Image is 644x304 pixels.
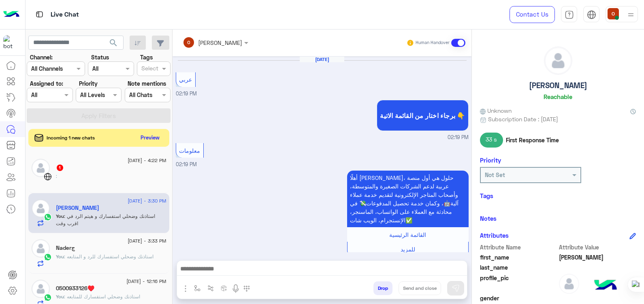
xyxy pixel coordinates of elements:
button: Send and close [399,281,441,295]
span: 02:19 PM [448,134,469,141]
span: برجاء اختار من القائمة الاتية 👇 [380,112,465,119]
h5: [PERSON_NAME] [529,81,587,90]
h6: Priority [480,156,501,164]
button: Preview [137,132,163,144]
label: Channel: [30,53,53,61]
img: userImage [608,8,619,19]
span: 02:19 PM [176,91,197,97]
button: select flow [191,281,204,295]
span: Subscription Date : [DATE] [488,115,558,123]
img: tab [587,10,596,19]
button: Trigger scenario [204,281,218,295]
img: defaultAdmin.png [32,159,50,177]
h6: Attributes [480,232,509,239]
h6: Tags [480,192,636,199]
span: [DATE] - 3:33 PM [128,237,166,245]
label: Assigned to: [30,79,63,88]
small: Human Handover [416,40,450,46]
span: Unknown [480,106,512,115]
img: send message [452,284,460,292]
img: send voice note [231,284,241,293]
img: WebChat [44,173,52,181]
p: Live Chat [51,9,79,20]
h6: Notes [480,215,497,222]
h5: محمد [56,205,99,211]
span: [DATE] - 3:30 PM [128,197,166,205]
img: hulul-logo.png [591,272,620,300]
button: create order [218,281,231,295]
span: search [109,38,118,48]
span: gender [480,294,557,302]
span: You [56,293,64,300]
img: select flow [194,285,200,291]
span: [DATE] - 4:22 PM [128,157,166,164]
a: tab [561,6,577,23]
label: Status [91,53,109,61]
img: WhatsApp [44,253,52,261]
img: defaultAdmin.png [559,274,579,294]
span: first_name [480,253,557,262]
button: search [104,36,124,53]
span: استاذنك وضحلي استفسارك للمتابعه [64,293,140,300]
img: create order [221,285,227,291]
span: [DATE] - 12:16 PM [126,278,166,285]
button: Apply Filters [27,108,171,123]
p: 8/9/2025, 2:19 PM [347,171,469,227]
span: محمد [559,253,636,262]
span: null [559,294,636,302]
h6: Reachable [544,93,572,100]
a: Contact Us [510,6,555,23]
span: Incoming 1 new chats [47,134,95,141]
button: Drop [373,281,392,295]
label: Note mentions [128,79,166,88]
span: profile_pic [480,274,557,292]
h5: Naderج [56,245,75,251]
span: last_name [480,263,557,272]
span: استاذنك وضحلي استفسارك للرد و المتابعه [64,253,154,260]
img: WhatsApp [44,213,52,221]
span: : [56,173,57,179]
span: معلومات [179,147,200,154]
span: 33 s [480,133,503,147]
span: 1 [57,165,63,171]
img: tab [565,10,574,19]
span: عربي [179,76,192,83]
img: send attachment [181,284,190,293]
img: Trigger scenario [207,285,214,291]
span: Attribute Value [559,243,636,251]
span: First Response Time [506,136,559,144]
h5: 0500933126♥️ [56,285,94,292]
label: Tags [140,53,153,61]
span: You [56,213,64,219]
span: استاذنك وضحلي استفسارك و هيتم الرد في اقرب وقت [56,213,155,226]
img: tab [34,9,45,19]
img: profile [626,10,636,20]
div: Select [140,64,158,74]
h6: [DATE] [300,57,344,62]
span: You [56,253,64,260]
label: Priority [79,79,98,88]
span: Attribute Name [480,243,557,251]
img: defaultAdmin.png [32,280,50,298]
span: للمزيد [401,246,415,253]
img: WhatsApp [44,293,52,302]
span: 02:19 PM [176,161,197,167]
img: defaultAdmin.png [544,47,572,74]
img: 114004088273201 [3,35,18,50]
img: defaultAdmin.png [32,239,50,258]
img: Logo [3,6,19,23]
img: defaultAdmin.png [32,199,50,217]
span: القائمة الرئيسية [389,231,426,238]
